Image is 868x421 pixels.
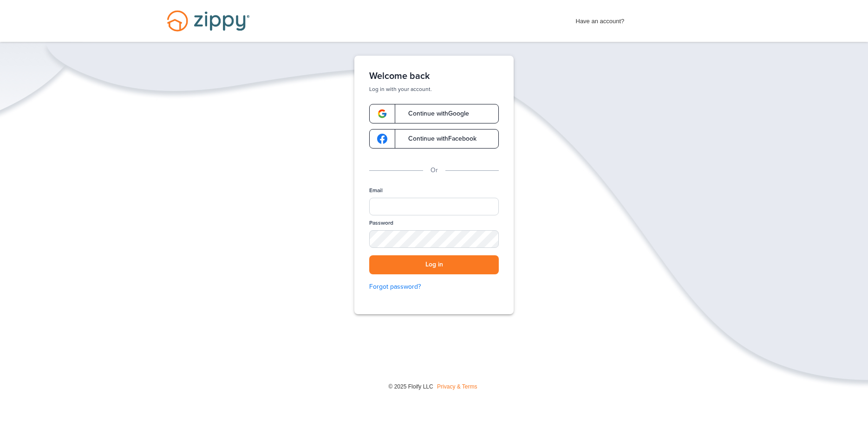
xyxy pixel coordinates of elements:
[377,134,387,144] img: google-logo
[369,187,383,194] label: Email
[431,165,438,175] p: Or
[437,383,477,390] a: Privacy & Terms
[369,198,499,215] input: Email
[377,109,387,119] img: google-logo
[369,71,499,82] h1: Welcome back
[399,110,469,117] span: Continue with Google
[369,85,499,93] p: Log in with your account.
[369,129,499,149] a: google-logoContinue withFacebook
[369,255,499,274] button: Log in
[369,282,499,292] a: Forgot password?
[369,219,393,227] label: Password
[399,136,476,142] span: Continue with Facebook
[369,230,499,248] input: Password
[388,383,433,390] span: © 2025 Floify LLC
[369,104,499,123] a: google-logoContinue withGoogle
[576,12,625,26] span: Have an account?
